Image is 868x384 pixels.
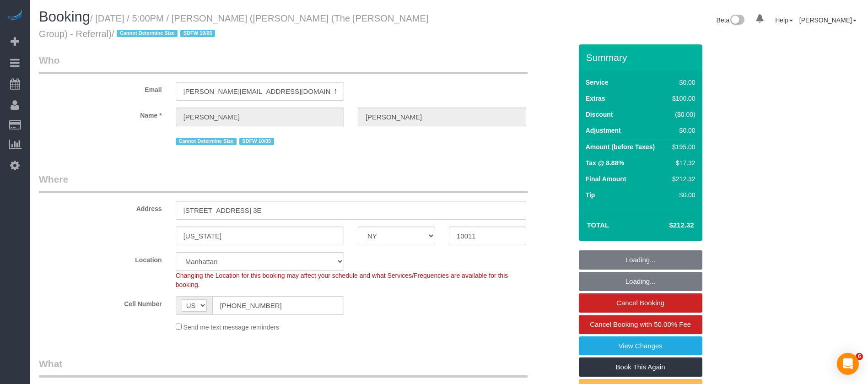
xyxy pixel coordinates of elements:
[32,252,169,265] label: Location
[112,29,218,39] span: /
[775,16,793,24] a: Help
[586,94,605,103] label: Extras
[669,78,695,87] div: $0.00
[32,296,169,308] label: Cell Number
[669,174,695,184] div: $212.32
[5,9,24,22] img: Automaid Logo
[669,94,695,103] div: $100.00
[586,52,698,63] h3: Summary
[579,293,702,313] a: Cancel Booking
[717,16,745,24] a: Beta
[176,82,344,101] input: Email
[39,9,90,25] span: Booking
[837,353,859,375] div: Open Intercom Messenger
[669,190,695,200] div: $0.00
[176,138,237,145] span: Cannot Determine Size
[183,324,279,331] span: Send me text message reminders
[32,108,169,120] label: Name *
[32,82,169,94] label: Email
[579,357,702,377] a: Book This Again
[586,174,626,184] label: Final Amount
[729,15,744,27] img: New interface
[579,336,702,356] a: View Changes
[176,227,344,245] input: City
[586,110,613,119] label: Discount
[586,126,621,135] label: Adjustment
[39,357,528,378] legend: What
[590,320,691,328] span: Cancel Booking with 50.00% Fee
[799,16,857,24] a: [PERSON_NAME]
[176,108,344,126] input: First Name
[39,173,528,193] legend: Where
[39,13,428,39] small: / [DATE] / 5:00PM / [PERSON_NAME] ([PERSON_NAME] (The [PERSON_NAME] Group) - Referral)
[180,30,215,37] span: SDFW 10/05
[669,142,695,151] div: $195.00
[579,315,702,334] a: Cancel Booking with 50.00% Fee
[586,78,609,87] label: Service
[669,158,695,168] div: $17.32
[856,353,863,360] span: 6
[117,30,178,37] span: Cannot Determine Size
[449,227,526,245] input: Zip Code
[587,221,609,229] strong: Total
[176,272,508,288] span: Changing the Location for this booking may affect your schedule and what Services/Frequencies are...
[32,201,169,213] label: Address
[239,138,274,145] span: SDFW 10/05
[669,110,695,119] div: ($0.00)
[39,54,528,74] legend: Who
[642,222,694,229] h4: $212.32
[586,142,655,151] label: Amount (before Taxes)
[669,126,695,135] div: $0.00
[358,108,526,126] input: Last Name
[586,158,624,168] label: Tax @ 8.88%
[212,296,344,315] input: Cell Number
[586,190,595,200] label: Tip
